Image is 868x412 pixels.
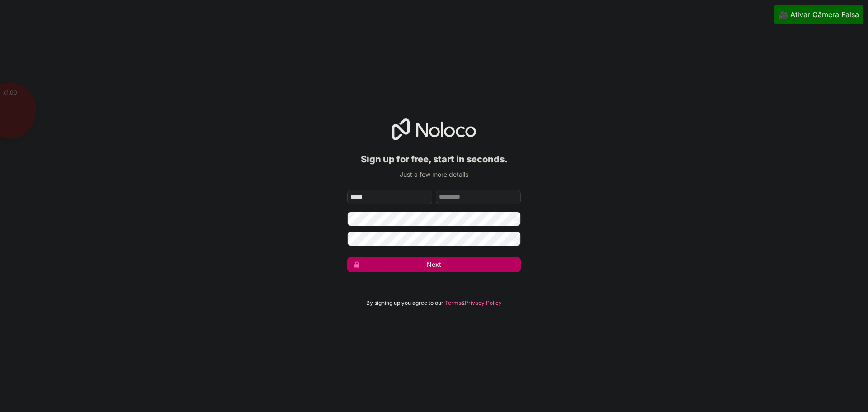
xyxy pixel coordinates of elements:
input: family-name [436,190,521,204]
p: Just a few more details [347,170,521,179]
button: Next [347,257,521,272]
h2: Sign up for free, start in seconds. [347,151,521,167]
input: given-name [347,190,432,204]
span: & [461,299,465,307]
span: By signing up you agree to our [366,299,443,307]
input: Password [347,212,521,226]
a: Privacy Policy [465,299,502,307]
input: Confirm password [347,232,521,246]
a: Terms [445,299,461,307]
button: 🎥 Ativar Câmera Falsa [774,5,863,24]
